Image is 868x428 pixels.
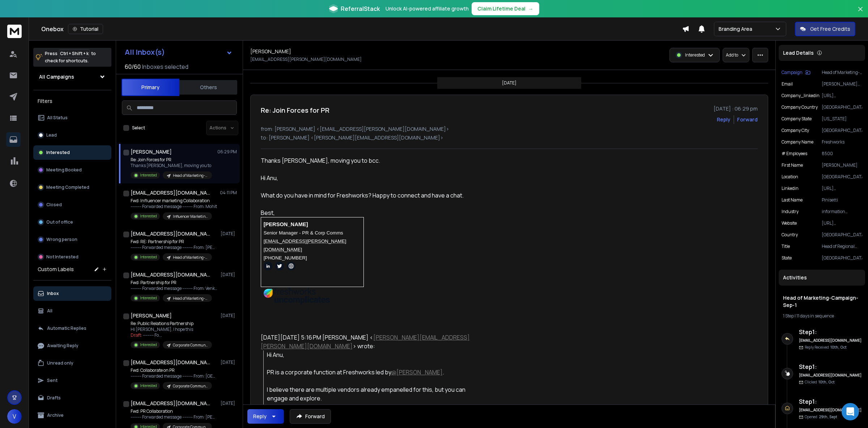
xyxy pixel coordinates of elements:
p: to: [PERSON_NAME] <[PERSON_NAME][EMAIL_ADDRESS][DOMAIN_NAME]> [261,134,758,141]
p: Re: Public Relations Partnership [131,321,212,327]
p: [URL][DOMAIN_NAME] [822,186,862,191]
p: Influencer Marketing Campaigns [173,214,208,219]
p: All [47,308,52,314]
a: fb.png [264,265,272,271]
button: Drafts [33,391,111,405]
p: Interested [140,295,157,301]
span: 1 Step [783,313,794,319]
p: [GEOGRAPHIC_DATA] [822,104,862,110]
p: [URL][DOMAIN_NAME] [822,220,862,226]
p: Inbox [47,291,59,296]
button: All [33,304,111,318]
p: [GEOGRAPHIC_DATA] [822,128,862,133]
button: V [7,409,22,424]
div: [DATE][DATE] 5:16 PM [PERSON_NAME] < > wrote: [261,333,472,350]
button: Close banner [856,4,865,22]
p: from: [PERSON_NAME] <[EMAIL_ADDRESS][PERSON_NAME][DOMAIN_NAME]> [261,125,758,133]
button: Archive [33,408,111,423]
a: [EMAIL_ADDRESS][PERSON_NAME][DOMAIN_NAME] [264,238,346,252]
a: @[PERSON_NAME] [391,368,443,376]
button: All Inbox(s) [119,45,238,59]
p: Awaiting Reply [47,343,78,349]
p: ---------- Forwarded message --------- From: [PERSON_NAME] [131,414,217,420]
p: Company State [782,116,812,122]
p: Email [782,81,793,87]
p: Meeting Completed [46,184,89,190]
h1: [PERSON_NAME] [131,148,172,155]
p: [PERSON_NAME] [822,162,862,168]
p: Campaign [782,70,803,75]
p: ---------- Forwarded message --------- From: Venkatesh [131,286,217,291]
button: Others [179,79,237,95]
button: Meeting Completed [33,180,111,195]
p: Get Free Credits [810,25,850,33]
h3: Inboxes selected [142,62,188,71]
p: [DATE] [502,80,516,86]
button: Inbox [33,286,111,301]
p: linkedin [782,186,799,191]
button: Closed [33,198,111,212]
div: Thanks [PERSON_NAME], moving you to bcc. [261,156,472,165]
span: → [528,5,533,12]
h1: All Inbox(s) [125,49,165,56]
p: Head of Marketing-Campaign-Sep-1 [173,296,208,301]
h1: All Campaigns [39,73,74,80]
div: What do you have in mind for Freshworks? Happy to connect and have a chat. [261,191,472,200]
p: information technology & services [822,209,862,215]
p: Fwd: PR Collaboration [131,408,217,414]
p: Head of Marketing-Campaign-Sep-1 [173,255,208,260]
a: [PERSON_NAME][EMAIL_ADDRESS][PERSON_NAME][DOMAIN_NAME] [261,333,470,350]
p: Last Name [782,197,803,203]
span: 60 / 60 [125,62,141,71]
p: Fwd: Partnership for PR [131,280,217,286]
p: First Name [782,162,803,168]
p: Lead Details [783,49,814,57]
p: Unlock AI-powered affiliate growth [386,5,469,12]
p: Interested [140,173,157,178]
button: Not Interested [33,250,111,264]
img: AD_4nXeqartS4r_Fpux2sfkKcC5XJbtAu_lXTWDHxUVNKjJPWxF_bYr3i2VGO9spoK4MU9UBkbQm8pyQgaogE8NLu7y6gq-3m... [275,262,284,270]
h1: Re: Join Forces for PR [261,105,329,115]
h1: [EMAIL_ADDRESS][DOMAIN_NAME] +1 [131,230,210,237]
p: Unread only [47,360,73,366]
p: State [782,255,792,261]
button: Reply [247,409,284,424]
span: Ctrl + Shift + k [59,49,90,58]
span: 11 days in sequence [796,313,834,319]
p: Interested [140,383,157,388]
p: Thanks [PERSON_NAME], moving you to [131,163,212,169]
p: Archive [47,412,64,418]
h6: Step 1 : [799,362,862,371]
button: Awaiting Reply [33,338,111,353]
button: Primary [122,79,179,96]
p: Head of Marketing-Campaign-Sep-1 [822,70,862,75]
p: [DATE] [221,400,237,406]
p: [DATE] [221,360,237,365]
p: Interested [140,213,157,219]
button: Interested [33,145,111,160]
button: Wrong person [33,232,111,247]
p: Clicked [805,379,835,385]
p: [DATE] [221,313,237,319]
h1: [EMAIL_ADDRESS][DOMAIN_NAME] +1 [131,359,210,366]
p: # Employees [782,151,807,157]
p: [GEOGRAPHIC_DATA] [822,255,862,261]
button: Claim Lifetime Deal→ [472,2,539,15]
p: Meeting Booked [46,167,82,173]
p: Lead [46,132,57,138]
p: Wrong person [46,237,77,242]
div: PR is a corporate function at Freshworks led by . [267,368,472,377]
h3: Custom Labels [38,266,74,273]
h1: [PERSON_NAME] [131,312,172,319]
h6: [EMAIL_ADDRESS][DOMAIN_NAME] [799,407,862,413]
button: Forward [290,409,331,424]
p: Closed [46,202,62,208]
h6: [EMAIL_ADDRESS][DOMAIN_NAME] [799,373,862,378]
span: ReferralStack [341,4,380,13]
h1: [PERSON_NAME] [250,48,291,55]
div: Reply [253,413,267,420]
img: fb.png [264,262,272,270]
p: Freshworks [822,139,862,145]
